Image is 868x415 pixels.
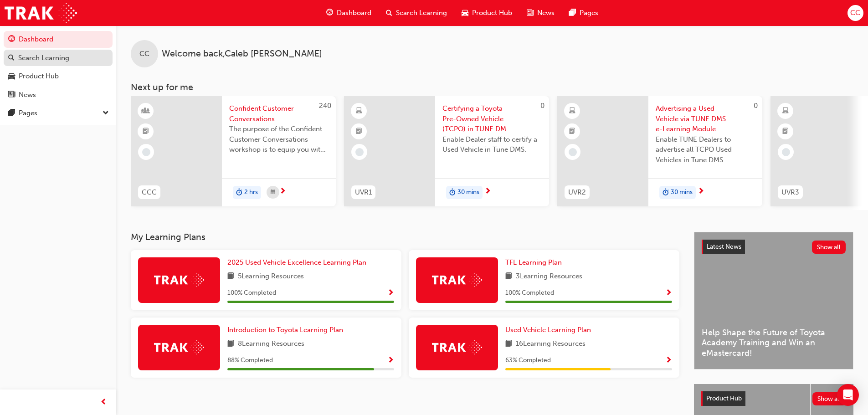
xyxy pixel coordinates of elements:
[142,187,157,198] span: CCC
[227,355,273,366] span: 88 % Completed
[229,103,329,124] span: Confident Customer Conversations
[505,288,554,298] span: 100 % Completed
[236,187,242,199] span: duration-icon
[562,4,606,22] a: pages-iconPages
[505,258,562,266] span: TFL Learning Plan
[665,289,672,297] span: Show Progress
[154,273,204,287] img: Trak
[8,36,15,44] span: guage-icon
[227,338,234,350] span: book-icon
[238,338,304,350] span: 8 Learning Resources
[505,325,595,335] a: Used Vehicle Learning Plan
[442,103,542,134] span: Certifying a Toyota Pre-Owned Vehicle (TCPO) in TUNE DMS e-Learning Module
[505,355,551,366] span: 63 % Completed
[4,68,113,85] a: Product Hub
[227,258,366,266] span: 2025 Used Vehicle Excellence Learning Plan
[516,271,582,282] span: 3 Learning Resources
[812,241,846,254] button: Show all
[355,187,372,198] span: UVR1
[484,188,491,196] span: next-icon
[379,4,454,22] a: search-iconSearch Learning
[432,273,482,287] img: Trak
[442,134,542,155] span: Enable Dealer staff to certify a Used Vehicle in Tune DMS.
[271,187,275,198] span: calendar-icon
[387,357,394,365] span: Show Progress
[396,8,447,18] span: Search Learning
[8,72,15,81] span: car-icon
[4,29,113,105] button: DashboardSearch LearningProduct HubNews
[850,8,860,18] span: CC
[702,240,846,254] a: Latest NewsShow all
[454,4,519,22] a: car-iconProduct Hub
[19,108,37,118] div: Pages
[505,257,565,268] a: TFL Learning Plan
[229,124,329,155] span: The purpose of the Confident Customer Conversations workshop is to equip you with tools to commun...
[569,7,576,19] span: pages-icon
[782,148,790,156] span: learningRecordVerb_NONE-icon
[665,357,672,365] span: Show Progress
[319,102,331,110] span: 240
[707,243,741,251] span: Latest News
[19,71,59,82] div: Product Hub
[8,54,15,62] span: search-icon
[386,7,392,19] span: search-icon
[663,187,669,199] span: duration-icon
[131,232,679,242] h3: My Learning Plans
[227,271,234,282] span: book-icon
[457,187,479,198] span: 30 mins
[387,287,394,299] button: Show Progress
[812,392,847,405] button: Show all
[781,187,799,198] span: UVR3
[472,8,512,18] span: Product Hub
[142,148,150,156] span: learningRecordVerb_NONE-icon
[569,126,575,138] span: booktick-icon
[847,5,863,21] button: CC
[432,340,482,354] img: Trak
[18,53,69,63] div: Search Learning
[656,103,755,134] span: Advertising a Used Vehicle via TUNE DMS e-Learning Module
[557,96,762,206] a: 0UVR2Advertising a Used Vehicle via TUNE DMS e-Learning ModuleEnable TUNE Dealers to advertise al...
[244,187,258,198] span: 2 hrs
[754,102,758,110] span: 0
[4,31,113,48] a: Dashboard
[449,187,456,199] span: duration-icon
[782,105,789,117] span: learningResourceType_ELEARNING-icon
[569,105,575,117] span: learningResourceType_ELEARNING-icon
[131,96,336,206] a: 240CCCConfident Customer ConversationsThe purpose of the Confident Customer Conversations worksho...
[706,395,742,402] span: Product Hub
[387,289,394,297] span: Show Progress
[519,4,562,22] a: news-iconNews
[344,96,549,206] a: 0UVR1Certifying a Toyota Pre-Owned Vehicle (TCPO) in TUNE DMS e-Learning ModuleEnable Dealer staf...
[238,271,304,282] span: 5 Learning Resources
[505,338,512,350] span: book-icon
[505,326,591,334] span: Used Vehicle Learning Plan
[694,232,853,369] a: Latest NewsShow allHelp Shape the Future of Toyota Academy Training and Win an eMastercard!
[279,188,286,196] span: next-icon
[100,397,107,408] span: prev-icon
[19,90,36,100] div: News
[319,4,379,22] a: guage-iconDashboard
[665,287,672,299] button: Show Progress
[8,91,15,99] span: news-icon
[387,355,394,366] button: Show Progress
[143,105,149,117] span: learningResourceType_INSTRUCTOR_LED-icon
[656,134,755,165] span: Enable TUNE Dealers to advertise all TCPO Used Vehicles in Tune DMS
[516,338,586,350] span: 16 Learning Resources
[527,7,534,19] span: news-icon
[537,8,555,18] span: News
[356,105,362,117] span: learningResourceType_ELEARNING-icon
[782,126,789,138] span: booktick-icon
[4,105,113,122] button: Pages
[702,328,846,359] span: Help Shape the Future of Toyota Academy Training and Win an eMastercard!
[355,148,364,156] span: learningRecordVerb_NONE-icon
[227,288,276,298] span: 100 % Completed
[569,148,577,156] span: learningRecordVerb_NONE-icon
[5,3,77,23] a: Trak
[356,126,362,138] span: booktick-icon
[580,8,598,18] span: Pages
[505,271,512,282] span: book-icon
[8,109,15,118] span: pages-icon
[462,7,468,19] span: car-icon
[103,108,109,119] span: down-icon
[4,50,113,67] a: Search Learning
